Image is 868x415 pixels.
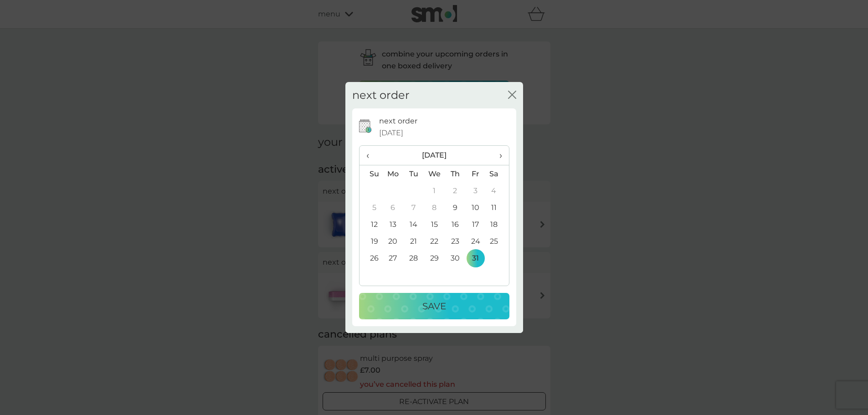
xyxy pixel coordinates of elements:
[493,146,502,165] span: ›
[403,250,424,266] td: 28
[445,199,465,216] td: 9
[465,165,486,183] th: Fr
[508,91,516,100] button: close
[383,250,404,266] td: 27
[379,115,417,127] p: next order
[445,165,465,183] th: Th
[403,216,424,233] td: 14
[465,182,486,199] td: 3
[383,216,404,233] td: 13
[486,233,508,250] td: 25
[465,216,486,233] td: 17
[465,199,486,216] td: 10
[360,216,383,233] td: 12
[383,233,404,250] td: 20
[403,165,424,183] th: Tu
[486,182,508,199] td: 4
[465,250,486,266] td: 31
[360,250,383,266] td: 26
[383,199,404,216] td: 6
[422,299,446,313] p: Save
[445,182,465,199] td: 2
[360,165,383,183] th: Su
[424,216,445,233] td: 15
[445,250,465,266] td: 30
[445,216,465,233] td: 16
[424,182,445,199] td: 1
[424,199,445,216] td: 8
[445,233,465,250] td: 23
[424,165,445,183] th: We
[360,233,383,250] td: 19
[383,146,486,165] th: [DATE]
[352,89,410,102] h2: next order
[383,165,404,183] th: Mo
[465,233,486,250] td: 24
[486,165,508,183] th: Sa
[424,233,445,250] td: 22
[403,233,424,250] td: 21
[360,199,383,216] td: 5
[486,199,508,216] td: 11
[366,146,376,165] span: ‹
[359,293,509,319] button: Save
[403,199,424,216] td: 7
[486,216,508,233] td: 18
[424,250,445,266] td: 29
[379,127,403,139] span: [DATE]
